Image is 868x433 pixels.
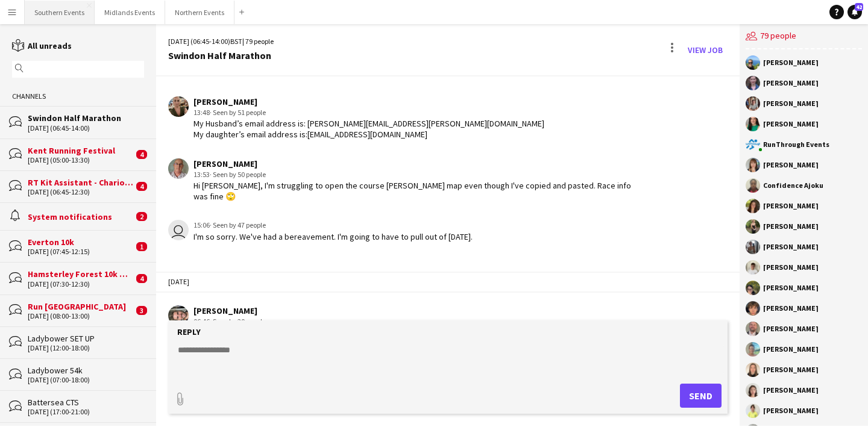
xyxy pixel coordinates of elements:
div: RT Kit Assistant - Chariots of Fire [28,177,133,188]
span: · Seen by 47 people [210,220,266,229]
div: Ladybower SET UP [28,333,144,344]
div: Swindon Half Marathon [28,113,144,123]
a: All unreads [12,40,72,51]
span: BST [230,37,242,46]
div: [PERSON_NAME] [763,120,819,128]
div: [DATE] (06:45-14:00) | 79 people [168,36,274,47]
button: Midlands Events [95,1,165,24]
label: Reply [177,326,201,337]
div: Hi [PERSON_NAME], I'm struggling to open the course [PERSON_NAME] map even though I've copied and... [193,180,635,202]
span: · Seen by 50 people [210,170,266,179]
span: 4 [136,182,147,191]
div: [PERSON_NAME] [193,305,635,316]
div: 06:46 [193,316,635,327]
span: 42 [855,3,863,11]
div: [PERSON_NAME] [763,387,819,394]
div: RunThrough Events [763,141,829,148]
div: Ladybower 54k [28,365,144,376]
div: [PERSON_NAME] [193,158,635,169]
span: 2 [136,212,147,221]
span: 4 [136,150,147,159]
div: Kent Running Festival [28,145,133,156]
div: [PERSON_NAME] [763,366,819,373]
div: [DATE] (12:00-18:00) [28,344,144,352]
div: [DATE] (06:45-12:30) [28,188,133,196]
div: I'm so sorry. We've had a bereavement. I'm going to have to pull out of [DATE]. [193,231,473,242]
div: Hamsterley Forest 10k & Half Marathon [28,269,133,279]
div: 13:48 [193,107,544,118]
span: 3 [136,306,147,315]
button: Send [680,384,722,408]
div: [DATE] (06:45-14:00) [28,124,144,132]
div: System notifications [28,211,133,222]
div: [PERSON_NAME] [763,79,819,87]
div: [PERSON_NAME] [763,325,819,332]
button: Northern Events [165,1,234,24]
div: Run [GEOGRAPHIC_DATA] [28,301,133,312]
div: Battersea CTS [28,397,144,408]
div: [PERSON_NAME] [763,223,819,230]
div: [PERSON_NAME] [763,100,819,107]
div: [DATE] (08:00-13:00) [28,312,133,320]
div: [PERSON_NAME] [763,305,819,312]
div: [DATE] [156,272,740,292]
div: [PERSON_NAME] [763,161,819,169]
a: 42 [848,5,862,19]
a: View Job [683,40,728,60]
div: Confidence Ajoku [763,182,823,189]
div: Swindon Half Marathon [168,50,274,61]
div: [PERSON_NAME] [193,96,544,107]
div: [DATE] (07:45-12:15) [28,248,133,256]
div: 15:06 [193,220,473,231]
span: · Seen by 20 people [210,317,266,326]
div: [PERSON_NAME] [763,407,819,414]
div: My Husband’s email address is: [PERSON_NAME][EMAIL_ADDRESS][PERSON_NAME][DOMAIN_NAME] My daughter... [193,118,544,140]
div: [PERSON_NAME] [763,202,819,210]
div: [PERSON_NAME] [763,264,819,271]
div: [DATE] (05:00-13:30) [28,156,133,164]
div: [PERSON_NAME] [763,346,819,353]
button: Southern Events [25,1,95,24]
div: Everton 10k [28,237,133,248]
div: [DATE] (17:00-21:00) [28,408,144,416]
div: [PERSON_NAME] [763,59,819,66]
span: · Seen by 51 people [210,108,266,117]
div: [PERSON_NAME] [763,243,819,251]
div: 13:53 [193,169,635,180]
div: [PERSON_NAME] [763,284,819,291]
span: 4 [136,274,147,283]
span: 1 [136,242,147,251]
div: [DATE] (07:00-18:00) [28,376,144,384]
div: 79 people [746,24,862,49]
div: [DATE] (07:30-12:30) [28,280,133,288]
